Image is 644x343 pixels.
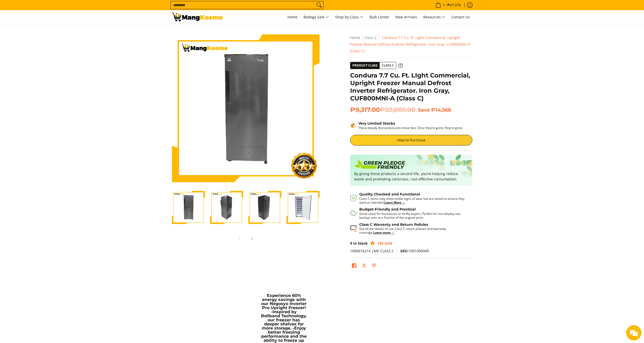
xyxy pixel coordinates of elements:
[434,2,462,8] span: •
[350,248,394,253] span: 1000016214 |MK CLASS C
[361,262,368,271] a: Post on X
[359,207,416,212] strong: Budget-Friendly and Practical
[354,159,405,171] img: Badge sustainability green pledge friendly
[228,10,472,24] nav: Main Menu
[350,106,415,114] span: ₱9,317.00
[384,200,405,205] a: Learn More →
[172,34,320,182] img: Condura 7.7 Cu. Ft. LIght Commercial, Upright Freezer Manual Defrost Inverter Refrigerator. Iron ...
[367,10,392,24] a: Bulk Center
[350,72,472,102] h1: Condura 7.7 Cu. Ft. LIght Commercial, Upright Freezer Manual Defrost Inverter Refrigerator. Iron ...
[246,233,257,244] button: Next
[351,262,358,271] a: Share on Facebook
[350,35,360,40] a: Home
[172,13,223,21] img: Condura 8cu.ft. Manual Defrost Inverter Upright Freezer l Mang Kosme
[364,35,377,40] a: Class C
[350,62,403,69] a: Product Class Class C
[377,241,383,246] span: 150
[369,15,389,19] span: Bulk Center
[210,191,243,224] img: Condura 7.7 Cu. Ft. LIght Commercial, Upright Freezer Manual Defrost Inverter Refrigerator. Iron ...
[380,62,396,69] span: Class C
[400,248,429,253] span: 1001000949
[359,227,467,234] p: Get all the details on our Class C return policies and warranty coverage.
[359,212,467,219] p: Great value for businesses or thrifty buyers. Perfect for non-display use, backup units at a frac...
[359,197,467,204] p: Class C items may show visible signs of wear but are tested to ensure they work as intended.
[248,191,281,224] img: Condura 7.7 Cu. Ft. LIght Commercial, Upright Freezer Manual Defrost Inverter Refrigerator. Iron ...
[335,14,363,20] span: Shop by Class
[350,62,380,69] span: Product Class
[350,35,470,53] span: Condura 7.7 Cu. Ft. LIght Commercial, Upright Freezer Manual Defrost Inverter Refrigerator. Iron ...
[286,191,320,224] img: Condura 7.7 Cu. Ft. LIght Commercial, Upright Freezer Manual Defrost Inverter Refrigerator. Iron ...
[353,241,368,246] span: In Stock
[380,106,415,114] del: ₱23,885.00
[287,15,297,19] span: Home
[301,10,332,24] a: Bodega Sale
[350,135,472,146] a: How to Purchase
[350,241,352,246] span: 9
[359,222,428,227] strong: Class C Warranty and Return Policies
[354,171,468,182] p: By giving these products a second life, you’re helping reduce waste and promoting conscious, cost...
[423,14,445,20] span: Resources
[442,3,445,7] span: 1
[358,126,463,130] p: These deeply discounted units move fast. Once they’re gone, they’re gone.
[358,121,395,126] strong: Very Limited Stocks
[395,15,417,19] span: New Arrivals
[172,191,205,224] img: Condura 7.7 Cu. Ft. LIght Commercial, Upright Freezer Manual Defrost Inverter Refrigerator. Iron ...
[421,10,448,24] a: Resources
[373,230,394,235] a: Learn more →
[393,10,420,24] a: New Arrivals
[418,107,430,113] span: Save
[371,262,378,271] a: Pin on Pinterest
[315,1,323,9] button: Search
[333,10,366,24] a: Shop by Class
[304,14,329,20] span: Bodega Sale
[385,241,392,246] span: Sold
[451,15,470,19] span: Contact Us
[431,107,451,113] span: ₱14,568
[350,34,472,54] nav: Breadcrumbs
[447,3,462,7] span: ₱47,076
[285,10,300,24] a: Home
[449,10,472,24] a: Contact Us
[359,192,420,196] strong: Quality Checked and Functional
[400,248,408,253] span: SKU:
